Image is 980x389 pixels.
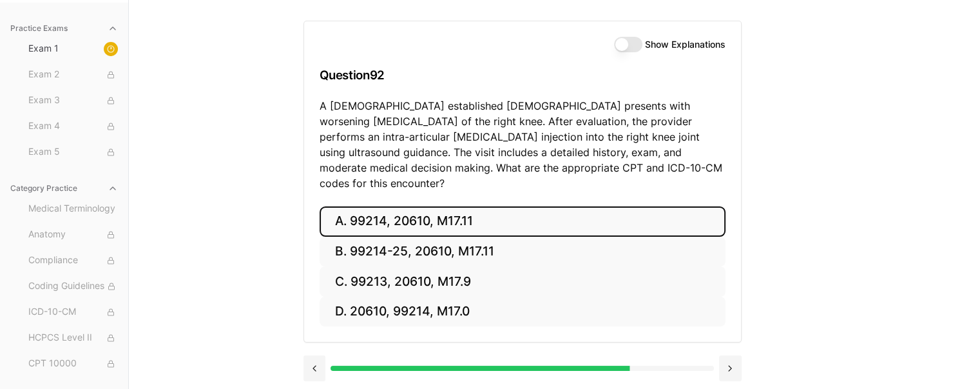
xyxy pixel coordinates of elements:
span: Exam 1 [28,42,118,56]
span: CPT 10000 [28,357,118,371]
button: HCPCS Level II [23,328,123,348]
button: ICD-10-CM [23,302,123,323]
span: HCPCS Level II [28,331,118,345]
h3: Question 92 [320,56,725,94]
button: Practice Exams [5,18,123,39]
button: Exam 4 [23,116,123,137]
button: Coding Guidelines [23,276,123,297]
button: A. 99214, 20610, M17.11 [320,206,725,237]
button: Exam 2 [23,65,123,85]
button: Exam 5 [23,142,123,163]
span: Exam 4 [28,119,118,134]
span: Anatomy [28,228,118,242]
span: Exam 5 [28,145,118,159]
button: Compliance [23,250,123,271]
button: B. 99214-25, 20610, M17.11 [320,237,725,267]
button: C. 99213, 20610, M17.9 [320,266,725,297]
span: ICD-10-CM [28,305,118,319]
button: Medical Terminology [23,199,123,219]
span: Coding Guidelines [28,279,118,294]
span: Exam 2 [28,68,118,82]
span: Exam 3 [28,94,118,108]
button: CPT 10000 [23,354,123,374]
span: Compliance [28,254,118,268]
button: D. 20610, 99214, M17.0 [320,297,725,327]
button: Exam 3 [23,90,123,111]
button: Exam 1 [23,39,123,59]
button: Category Practice [5,178,123,199]
span: Medical Terminology [28,202,118,216]
label: Show Explanations [645,40,725,49]
p: A [DEMOGRAPHIC_DATA] established [DEMOGRAPHIC_DATA] presents with worsening [MEDICAL_DATA] of the... [320,98,725,191]
button: Anatomy [23,224,123,245]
